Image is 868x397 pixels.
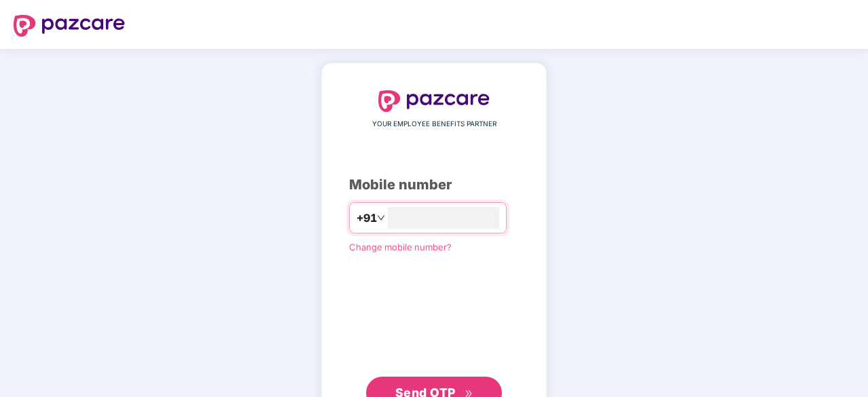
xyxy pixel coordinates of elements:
span: YOUR EMPLOYEE BENEFITS PARTNER [372,119,496,130]
span: +91 [357,210,377,227]
div: Mobile number [349,174,519,195]
img: logo [378,90,490,112]
a: Change mobile number? [349,242,452,252]
span: down [377,214,385,222]
img: logo [14,15,125,37]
